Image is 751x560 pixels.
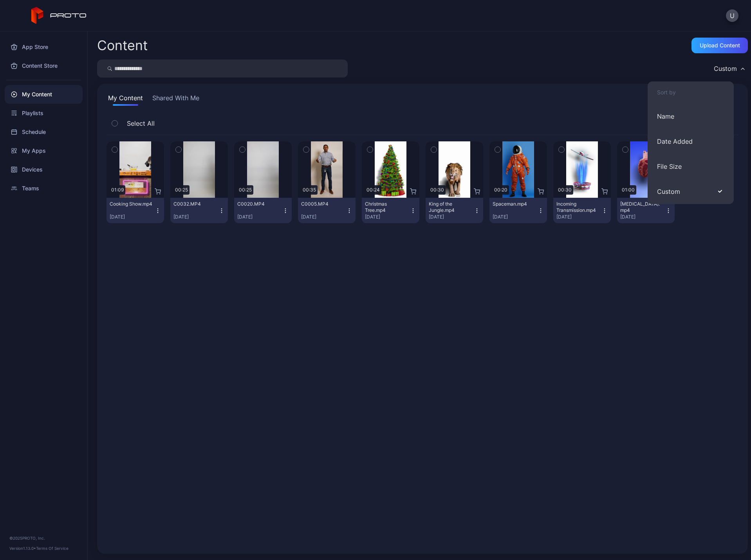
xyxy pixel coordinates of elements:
[5,141,83,160] a: My Apps
[710,60,748,78] button: Custom
[620,201,663,213] div: Human Heart.mp4
[714,65,737,72] div: Custom
[493,201,536,207] div: Spaceman.mp4
[648,129,734,154] button: Date Added
[691,38,748,53] button: Upload Content
[429,201,472,213] div: King of the Jungle.mp4
[127,119,155,128] span: Select All
[237,214,282,220] div: [DATE]
[648,179,734,204] button: Custom
[107,93,144,106] button: My Content
[648,104,734,129] button: Name
[237,201,280,207] div: C0020.MP4
[648,81,734,104] button: Sort by
[110,214,155,220] div: [DATE]
[9,546,36,551] span: Version 1.13.0 •
[301,214,346,220] div: [DATE]
[5,104,83,123] a: Playlists
[553,198,611,223] button: Incoming Transmission.mp4[DATE]
[97,39,148,52] div: Content
[493,214,538,220] div: [DATE]
[9,535,78,541] div: © 2025 PROTO, Inc.
[5,123,83,141] a: Schedule
[556,201,599,213] div: Incoming Transmission.mp4
[107,198,164,223] button: Cooking Show.mp4[DATE]
[234,198,292,223] button: C0020.MP4[DATE]
[620,214,665,220] div: [DATE]
[5,38,83,56] a: App Store
[298,198,356,223] button: C0005.MP4[DATE]
[648,154,734,179] button: File Size
[5,160,83,179] a: Devices
[617,198,675,223] button: [MEDICAL_DATA].mp4[DATE]
[489,198,547,223] button: Spaceman.mp4[DATE]
[170,198,228,223] button: C0032.MP4[DATE]
[556,214,601,220] div: [DATE]
[151,93,201,106] button: Shared With Me
[173,201,217,207] div: C0032.MP4
[365,214,410,220] div: [DATE]
[110,201,153,207] div: Cooking Show.mp4
[700,42,740,49] div: Upload Content
[5,56,83,75] a: Content Store
[301,201,344,207] div: C0005.MP4
[173,214,218,220] div: [DATE]
[36,546,69,551] a: Terms Of Service
[362,198,419,223] button: Christmas Tree.mp4[DATE]
[726,9,738,22] button: U
[426,198,483,223] button: King of the Jungle.mp4[DATE]
[5,85,83,104] a: My Content
[429,214,474,220] div: [DATE]
[365,201,408,213] div: Christmas Tree.mp4
[5,179,83,198] a: Teams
